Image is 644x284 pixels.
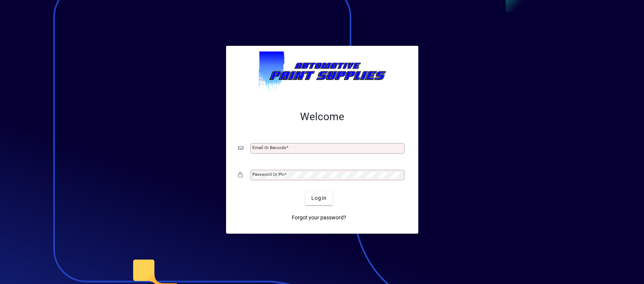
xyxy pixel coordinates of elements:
a: Forgot your password? [289,211,349,225]
button: Login [305,192,333,205]
mat-label: Password or Pin [252,172,285,177]
h2: Welcome [238,110,406,123]
mat-label: Email or Barcode [252,145,286,150]
span: Forgot your password? [292,214,346,222]
span: Login [311,194,327,202]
